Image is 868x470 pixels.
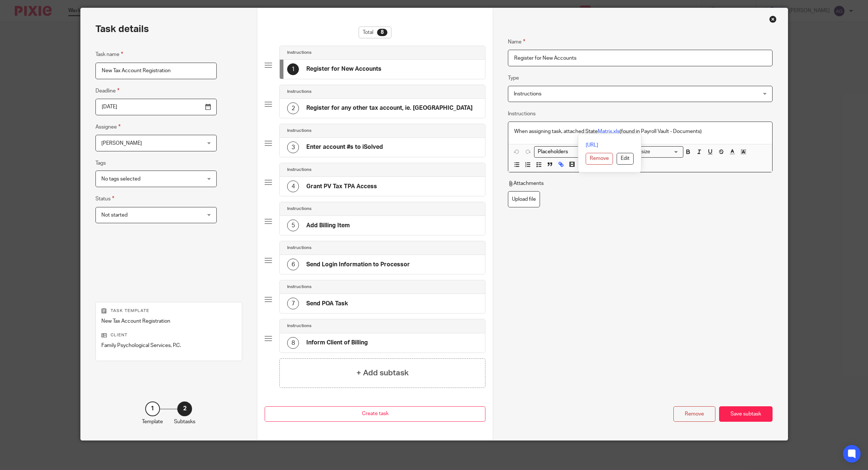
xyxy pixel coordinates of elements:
[534,146,608,158] div: Placeholders
[359,27,391,38] div: Total
[101,318,237,325] p: New Tax Account Registration
[287,167,311,173] h4: Instructions
[287,89,311,95] h4: Instructions
[101,308,237,314] p: Task template
[95,63,217,79] input: Task name
[610,146,683,158] div: Search for option
[377,29,387,36] div: 8
[514,91,541,97] span: Instructions
[95,23,149,35] h2: Task details
[306,104,473,112] h4: Register for any other tax account, ie. [GEOGRAPHIC_DATA]
[101,176,140,182] span: No tags selected
[287,298,299,309] div: 7
[306,65,381,73] h4: Register for New Accounts
[177,401,192,416] div: 2
[95,50,123,59] label: Task name
[142,418,163,425] p: Template
[306,300,348,308] h4: Send POA Task
[508,74,519,82] label: Type
[287,220,299,231] div: 5
[306,339,368,347] h4: Inform Client of Billing
[306,143,383,151] h4: Enter account #s to iSolved
[652,148,679,156] input: Search for option
[145,401,160,416] div: 1
[306,261,410,269] h4: Send Login Information to Processor
[101,213,128,218] span: Not started
[174,418,195,425] p: Subtasks
[617,153,634,165] button: Edit
[287,141,299,153] div: 3
[287,206,311,212] h4: Instructions
[508,180,544,187] p: Attachments
[95,99,217,115] input: Pick a date
[95,159,106,167] label: Tags
[287,337,299,349] div: 8
[95,123,121,131] label: Assignee
[306,222,350,229] h4: Add Billing Item
[101,141,142,146] span: [PERSON_NAME]
[535,148,603,156] input: Search for option
[287,50,311,56] h4: Instructions
[534,146,608,158] div: Search for option
[95,194,114,203] label: Status
[586,141,634,149] a: [URL]
[265,406,485,422] button: Create task
[287,323,311,329] h4: Instructions
[673,406,715,422] div: Remove
[598,129,620,134] a: Matrix.xls
[287,245,311,251] h4: Instructions
[287,63,299,75] div: 1
[287,102,299,114] div: 2
[101,332,237,338] p: Client
[514,128,766,135] p: When assigning task, attached State (found in Payroll Vault - Documents)
[287,128,311,134] h4: Instructions
[101,342,237,349] p: Family Psychological Services, P.C.
[769,15,777,23] div: Close this dialog window
[508,38,525,46] label: Name
[719,406,773,422] div: Save subtask
[356,367,409,379] h4: + Add subtask
[287,259,299,270] div: 6
[306,183,377,190] h4: Grant PV Tax TPA Access
[586,153,613,165] button: Remove
[508,191,540,208] label: Upload file
[508,110,536,117] label: Instructions
[95,87,119,95] label: Deadline
[287,180,299,192] div: 4
[610,146,683,158] div: Text styles
[287,284,311,290] h4: Instructions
